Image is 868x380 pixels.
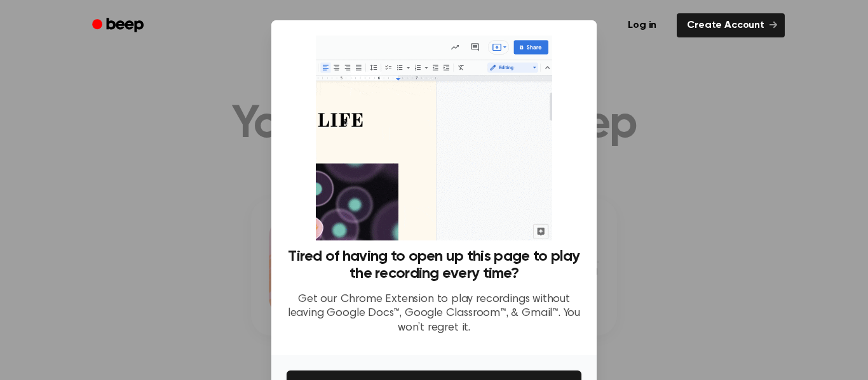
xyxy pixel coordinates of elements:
[83,13,155,38] a: Beep
[615,11,669,40] a: Log in
[316,36,552,240] img: Beep extension in action
[287,292,581,336] p: Get our Chrome Extension to play recordings without leaving Google Docs™, Google Classroom™, & Gm...
[677,13,785,37] a: Create Account
[287,248,581,282] h3: Tired of having to open up this page to play the recording every time?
